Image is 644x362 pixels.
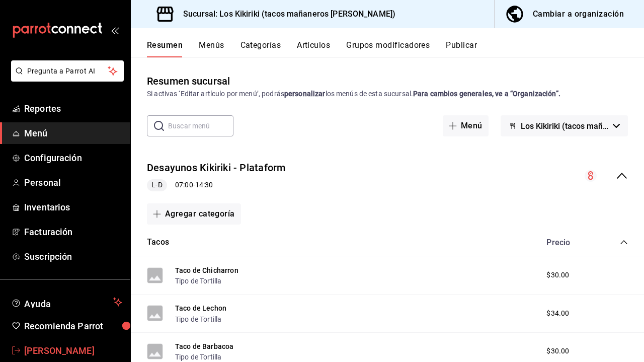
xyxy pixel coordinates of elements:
button: Taco de Lechon [175,303,226,313]
button: Grupos modificadores [346,40,430,57]
span: Configuración [24,151,122,165]
button: Agregar categoría [147,203,241,225]
strong: personalizar [284,90,326,98]
span: $34.00 [546,308,569,319]
h3: Sucursal: Los Kikiriki (tacos mañaneros [PERSON_NAME]) [175,8,395,20]
div: 07:00 - 14:30 [147,179,285,191]
div: navigation tabs [147,40,644,57]
div: collapse-menu-row [131,153,644,199]
strong: Para cambios generales, ve a “Organización”. [413,90,560,98]
span: Ayuda [24,296,109,308]
div: Precio [536,238,601,247]
button: Categorías [240,40,281,57]
span: $30.00 [546,346,569,356]
button: collapse-category-row [620,238,628,246]
div: Si activas ‘Editar artículo por menú’, podrás los menús de esta sucursal. [147,89,628,99]
button: Pregunta a Parrot AI [11,60,124,82]
button: Desayunos Kikiriki - Plataform [147,161,285,175]
button: Los Kikiriki (tacos mañaneros [PERSON_NAME]) [501,115,628,136]
span: L-D [147,180,166,190]
span: Pregunta a Parrot AI [27,66,108,77]
span: Facturación [24,225,122,239]
span: Suscripción [24,250,122,263]
button: Tipo de Tortilla [175,276,221,286]
input: Buscar menú [168,116,233,136]
button: Menús [199,40,224,57]
div: Resumen sucursal [147,74,230,89]
button: Menú [443,115,489,136]
span: Inventarios [24,200,122,214]
span: $30.00 [546,270,569,280]
button: Publicar [446,40,477,57]
span: [PERSON_NAME] [24,344,122,357]
button: Tacos [147,237,169,248]
span: Los Kikiriki (tacos mañaneros [PERSON_NAME]) [521,121,609,131]
button: Artículos [297,40,330,57]
button: Resumen [147,40,183,57]
button: Tipo de Tortilla [175,352,221,362]
button: Taco de Chicharron [175,265,238,275]
a: Pregunta a Parrot AI [7,73,124,84]
span: Menú [24,126,122,140]
button: Taco de Barbacoa [175,341,233,351]
div: Cambiar a organización [533,7,624,21]
button: Tipo de Tortilla [175,314,221,324]
span: Personal [24,176,122,189]
button: open_drawer_menu [111,26,119,34]
span: Reportes [24,102,122,115]
span: Recomienda Parrot [24,319,122,333]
